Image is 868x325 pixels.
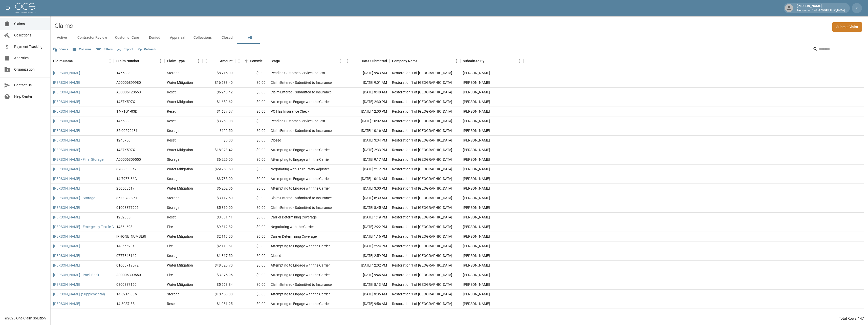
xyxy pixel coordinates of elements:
[392,253,452,258] div: Restoration 1 of Evansville
[797,9,845,13] p: Restoration 1 of [GEOGRAPHIC_DATA]
[116,205,139,210] div: 01008377905
[53,118,80,124] a: [PERSON_NAME]
[202,116,235,126] div: $3,263.08
[202,54,235,68] div: Amount
[235,97,268,107] div: $0.00
[418,57,425,65] button: Sort
[202,261,235,270] div: $48,020.70
[344,57,352,65] button: Menu
[463,90,490,95] div: Amanda Murry
[116,80,141,85] div: A00006899980
[392,243,452,249] div: Restoration 1 of Evansville
[235,251,268,261] div: $0.00
[463,138,490,143] div: Amanda Murry
[463,243,490,249] div: Amanda Murry
[53,272,99,277] a: [PERSON_NAME] - Pack Back
[202,107,235,116] div: $1,687.97
[167,138,176,143] div: Reset
[392,54,418,68] div: Company Name
[143,32,166,44] button: Denied
[167,128,179,133] div: Storage
[53,157,103,162] a: [PERSON_NAME] - Final Storage
[271,176,330,181] div: Attempting to Engage with the Carrier
[235,280,268,290] div: $0.00
[344,280,389,290] div: [DATE] 8:13 AM
[268,54,344,68] div: Stage
[463,292,490,297] div: Amanda Murry
[167,147,193,152] div: Water Mitigation
[271,195,332,200] div: Claim Entered - Submitted to Insurance
[392,263,452,268] div: Restoration 1 of Evansville
[271,215,317,220] div: Carrier Determining Coverage
[795,4,847,13] div: [PERSON_NAME]
[271,99,330,104] div: Attempting to Engage with the Carrier
[53,243,80,249] a: [PERSON_NAME]
[271,54,280,68] div: Stage
[235,261,268,270] div: $0.00
[116,282,137,287] div: 0800887150
[280,57,287,65] button: Sort
[235,241,268,251] div: $0.00
[250,54,266,68] div: Committed Amount
[116,54,139,68] div: Claim Number
[460,54,524,68] div: Submitted By
[392,90,452,95] div: Restoration 1 of Evansville
[116,147,135,152] div: 1487X597X
[202,213,235,222] div: $3,001.41
[202,222,235,232] div: $9,812.82
[235,165,268,174] div: $0.00
[202,232,235,241] div: $2,119.90
[344,78,389,88] div: [DATE] 9:01 AM
[167,70,179,75] div: Storage
[116,70,131,75] div: 1465883
[271,282,332,287] div: Claim Entered - Submitted to Insurance
[167,80,193,85] div: Water Mitigation
[116,215,131,220] div: 1252666
[392,70,452,75] div: Restoration 1 of Evansville
[271,138,281,143] div: Closed
[235,68,268,78] div: $0.00
[53,80,80,85] a: [PERSON_NAME]
[235,78,268,88] div: $0.00
[344,270,389,280] div: [DATE] 9:46 AM
[116,263,139,268] div: 01008719572
[202,184,235,193] div: $6,252.06
[235,270,268,280] div: $0.00
[53,301,80,306] a: [PERSON_NAME]
[116,224,134,229] div: 1486p693s
[344,97,389,107] div: [DATE] 2:30 PM
[235,203,268,213] div: $0.00
[14,33,46,38] span: Collections
[839,316,864,321] div: Total Rows: 147
[235,299,268,309] div: $0.00
[167,99,193,104] div: Water Mitigation
[463,195,490,200] div: Amanda Murry
[243,57,250,65] button: Sort
[271,301,330,306] div: Attempting to Engage with the Carrier
[167,292,179,297] div: Storage
[202,136,235,145] div: $0.00
[202,299,235,309] div: $1,031.25
[235,145,268,155] div: $0.00
[202,78,235,88] div: $16,583.40
[392,99,452,104] div: Restoration 1 of Evansville
[271,128,332,133] div: Claim Entered - Submitted to Insurance
[344,261,389,270] div: [DATE] 12:02 PM
[484,57,491,65] button: Sort
[116,99,135,104] div: 1487X597X
[14,83,46,88] span: Contact Us
[271,147,330,152] div: Attempting to Engage with the Carrier
[167,263,193,268] div: Water Mitigation
[463,263,490,268] div: Amanda Murry
[73,57,80,65] button: Sort
[271,157,330,162] div: Attempting to Engage with the Carrier
[14,55,46,61] span: Analytics
[53,215,80,220] a: [PERSON_NAME]
[235,136,268,145] div: $0.00
[202,126,235,136] div: $622.50
[453,57,460,65] button: Menu
[362,54,387,68] div: Date Submitted
[72,46,93,53] button: Select columns
[235,57,243,65] button: Menu
[53,54,73,68] div: Claim Name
